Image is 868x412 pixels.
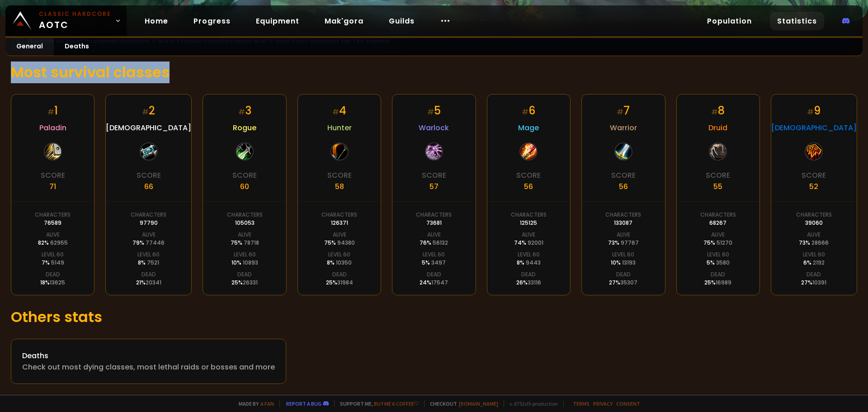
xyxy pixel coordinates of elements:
[416,211,452,219] div: Characters
[41,170,65,181] div: Score
[802,170,826,181] div: Score
[332,270,347,279] div: Dead
[811,239,829,246] span: 28666
[528,239,543,246] span: 92001
[801,279,826,287] div: 27 %
[617,231,630,239] div: Alive
[524,181,533,192] div: 56
[809,181,818,192] div: 52
[232,170,257,181] div: Score
[138,259,159,267] div: 8 %
[516,279,541,287] div: 26 %
[238,103,251,118] div: 3
[427,231,441,239] div: Alive
[770,12,824,30] a: Statistics
[240,181,249,192] div: 60
[707,251,729,259] div: Level 60
[42,259,64,267] div: 7 %
[238,231,251,239] div: Alive
[593,400,613,407] a: Privacy
[260,400,274,407] a: a fan
[326,279,353,287] div: 25 %
[142,231,156,239] div: Alive
[521,270,536,279] div: Dead
[5,38,54,56] a: General
[514,239,543,247] div: 74 %
[235,219,255,227] div: 105053
[38,239,68,247] div: 82 %
[803,251,825,259] div: Level 60
[711,231,725,239] div: Alive
[799,239,829,247] div: 73 %
[234,251,256,259] div: Level 60
[11,62,857,83] h1: Most survival classes
[324,239,355,247] div: 75 %
[518,122,539,133] span: Mage
[50,239,68,246] span: 62955
[504,400,558,407] span: v. d752d5 - production
[616,400,640,407] a: Consent
[51,259,64,266] span: 5149
[144,181,153,192] div: 66
[700,12,759,30] a: Population
[573,400,590,407] a: Terms
[332,103,346,118] div: 4
[423,251,445,259] div: Level 60
[327,122,352,133] span: Hunter
[286,400,321,407] a: Report a bug
[422,259,446,267] div: 5 %
[528,279,541,286] span: 33116
[382,12,422,30] a: Guilds
[427,103,441,118] div: 5
[522,103,535,118] div: 6
[419,122,449,133] span: Warlock
[708,122,727,133] span: Druid
[137,12,175,30] a: Home
[46,231,60,239] div: Alive
[431,279,448,286] span: 17547
[44,219,61,227] div: 76589
[137,251,160,259] div: Level 60
[812,279,826,286] span: 10391
[39,10,111,32] span: AOTC
[231,279,258,287] div: 25 %
[132,239,165,247] div: 79 %
[522,231,535,239] div: Alive
[238,107,245,117] small: #
[249,12,307,30] a: Equipment
[186,12,238,30] a: Progress
[427,270,441,279] div: Dead
[5,5,127,36] a: Classic HardcoreAOTC
[42,251,64,259] div: Level 60
[807,107,814,117] small: #
[511,211,547,219] div: Characters
[332,107,339,117] small: #
[713,181,722,192] div: 55
[611,259,636,267] div: 10 %
[426,219,442,227] div: 73681
[608,239,639,247] div: 73 %
[47,107,54,117] small: #
[333,231,346,239] div: Alive
[621,239,639,246] span: 97767
[137,170,161,181] div: Score
[807,231,821,239] div: Alive
[331,219,348,227] div: 126371
[22,350,275,361] div: Deaths
[227,211,263,219] div: Characters
[244,239,259,246] span: 78718
[140,219,158,227] div: 97790
[711,107,718,117] small: #
[805,219,823,227] div: 39060
[526,259,541,266] span: 9443
[142,107,149,117] small: #
[49,181,56,192] div: 71
[146,279,161,286] span: 20341
[233,400,274,407] span: Made by
[796,211,832,219] div: Characters
[706,170,730,181] div: Score
[807,103,821,118] div: 9
[709,219,726,227] div: 68267
[433,239,448,246] span: 56132
[711,270,725,279] div: Dead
